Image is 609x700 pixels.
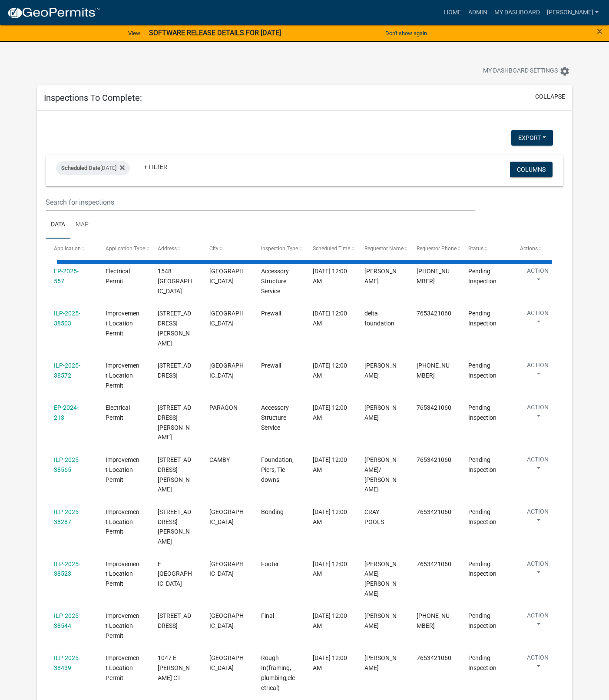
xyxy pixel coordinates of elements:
[261,245,298,252] span: Inspection Type
[158,654,190,681] span: 1047 E WOODALL CT
[468,245,483,252] span: Status
[106,561,139,587] span: Improvement Location Permit
[535,92,565,101] button: collapse
[364,654,397,671] span: DAVID DALLAS
[520,309,556,330] button: Action
[520,403,556,425] button: Action
[54,508,80,525] a: ILP-2025-38287
[559,66,570,76] i: settings
[106,245,145,252] span: Application Type
[261,268,289,295] span: Accessory Structure Service
[468,310,496,327] span: Pending Inspection
[253,239,304,259] datatable-header-cell: Inspection Type
[261,404,289,431] span: Accessory Structure Service
[56,161,130,175] div: [DATE]
[417,310,451,317] span: 7653421060
[460,239,512,259] datatable-header-cell: Status
[468,561,496,577] span: Pending Inspection
[468,362,496,379] span: Pending Inspection
[158,404,191,441] span: 3100 N CALDWELL RD
[313,456,347,473] span: 09/16/2025, 12:00 AM
[313,310,347,327] span: 09/16/2025, 12:00 AM
[510,162,553,177] button: Columns
[364,561,397,597] span: Daniel Perez Islas
[106,456,139,483] span: Improvement Location Permit
[468,508,496,525] span: Pending Inspection
[543,4,602,21] a: [PERSON_NAME]
[261,456,294,483] span: Foundation, Piers, Tie downs
[261,362,281,369] span: Prewall
[158,310,191,346] span: 12831 N MCCRACKEN CREEK DR
[209,362,244,379] span: MOORESVILLE
[468,456,496,473] span: Pending Inspection
[261,612,274,619] span: Final
[70,211,94,239] a: Map
[313,654,347,671] span: 09/16/2025, 12:00 AM
[597,26,602,36] button: Close
[209,268,244,285] span: MARTINSVILLE
[209,404,238,411] span: PARAGON
[158,561,192,587] span: E SPRING LAKE RD
[356,239,408,259] datatable-header-cell: Requestor Name
[209,310,244,327] span: MOORESVILLE
[209,245,218,252] span: City
[364,456,397,493] span: Adam w/ Thompson
[158,456,191,493] span: 13807 N KENNARD WAY
[261,561,279,567] span: Footer
[106,404,130,421] span: Electrical Permit
[106,508,139,535] span: Improvement Location Permit
[313,508,347,525] span: 09/16/2025, 12:00 AM
[125,26,144,40] a: View
[106,612,139,639] span: Improvement Location Permit
[417,561,451,567] span: 7653421060
[46,239,97,259] datatable-header-cell: Application
[364,508,384,525] span: CRAY POOLS
[46,211,70,239] a: Data
[209,508,244,525] span: MOORESVILLE
[54,310,80,327] a: ILP-2025-38503
[158,508,191,545] span: 12261 N BINGHAM RD
[54,561,80,577] a: ILP-2025-38523
[158,362,191,379] span: 6741 E SPRING LAKE RD
[313,245,350,252] span: Scheduled Time
[520,245,538,252] span: Actions
[520,559,556,581] button: Action
[313,362,347,379] span: 09/16/2025, 12:00 AM
[364,310,394,327] span: delta foundation
[106,362,139,389] span: Improvement Location Permit
[313,612,347,629] span: 09/16/2025, 12:00 AM
[468,268,496,285] span: Pending Inspection
[313,268,347,285] span: 09/16/2025, 12:00 AM
[313,561,347,577] span: 09/16/2025, 12:00 AM
[468,654,496,671] span: Pending Inspection
[364,245,404,252] span: Requestor Name
[313,404,347,421] span: 09/16/2025, 12:00 AM
[209,456,230,463] span: CAMBY
[382,26,430,40] button: Don't show again
[364,612,397,629] span: Kyle Everett
[597,25,602,37] span: ×
[364,268,397,285] span: Patrick Koons
[158,268,192,295] span: 1548 INVERNESS FARMS RD
[417,654,451,661] span: 7653421060
[520,266,556,288] button: Action
[201,239,253,259] datatable-header-cell: City
[261,654,295,691] span: Rough-In(framing, plumbing,electrical)
[440,4,465,21] a: Home
[158,245,177,252] span: Address
[54,245,81,252] span: Application
[209,612,244,629] span: MOORESVILLE
[54,362,80,379] a: ILP-2025-38572
[520,653,556,675] button: Action
[106,310,139,337] span: Improvement Location Permit
[46,193,475,211] input: Search for inspections
[44,93,142,103] h5: Inspections To Complete:
[417,362,450,379] span: 317-430-8815
[261,310,281,317] span: Prewall
[209,654,244,671] span: MARTINSVILLE
[54,404,79,421] a: EP-2024-213
[149,239,201,259] datatable-header-cell: Address
[468,612,496,629] span: Pending Inspection
[483,66,558,76] span: My Dashboard Settings
[106,268,130,285] span: Electrical Permit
